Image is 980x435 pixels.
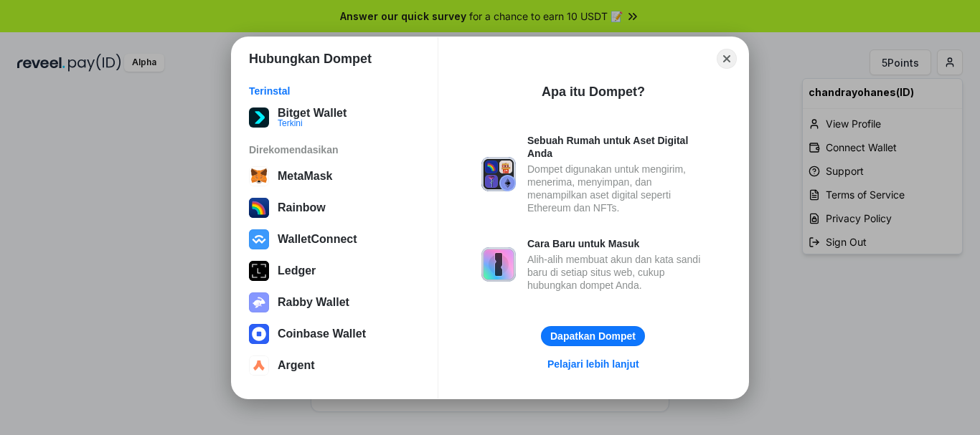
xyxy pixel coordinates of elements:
img: svg+xml,%3Csvg%20width%3D%2228%22%20height%3D%2228%22%20viewBox%3D%220%200%2028%2028%22%20fill%3D... [249,355,269,376]
div: Rabby Wallet [278,296,349,309]
div: Bitget Wallet [278,106,347,119]
img: svg+xml,%3Csvg%20width%3D%2228%22%20height%3D%2228%22%20viewBox%3D%220%200%2028%2028%22%20fill%3D... [249,324,269,344]
img: svg+xml,%3Csvg%20xmlns%3D%22http%3A%2F%2Fwww.w3.org%2F2000%2Fsvg%22%20width%3D%2228%22%20height%3... [249,261,269,281]
div: Direkomendasikan [249,143,420,156]
div: Argent [278,359,315,372]
div: Dompet digunakan untuk mengirim, menerima, menyimpan, dan menampilkan aset digital seperti Ethere... [527,163,705,214]
img: svg+xml,%3Csvg%20width%3D%2228%22%20height%3D%2228%22%20viewBox%3D%220%200%2028%2028%22%20fill%3D... [249,229,269,249]
div: Alih-alih membuat akun dan kata sandi baru di setiap situs web, cukup hubungkan dompet Anda. [527,253,705,292]
button: Bitget WalletTerkini [245,103,425,132]
a: Pelajari lebih lanjut [539,355,648,373]
img: svg+xml,%3Csvg%20xmlns%3D%22http%3A%2F%2Fwww.w3.org%2F2000%2Fsvg%22%20fill%3D%22none%22%20viewBox... [481,157,516,191]
button: Rainbow [245,193,425,222]
button: Ledger [245,257,425,285]
img: svg+xml,%3Csvg%20xmlns%3D%22http%3A%2F%2Fwww.w3.org%2F2000%2Fsvg%22%20fill%3D%22none%22%20viewBox... [249,292,269,312]
div: Pelajari lebih lanjut [547,358,639,371]
div: Dapatkan Dompet [550,330,636,343]
div: Rainbow [278,201,326,214]
div: Cara Baru untuk Masuk [527,237,705,250]
div: Coinbase Wallet [278,328,366,340]
div: Ledger [278,264,316,277]
button: WalletConnect [245,225,425,254]
div: Terinstal [249,85,420,97]
button: Coinbase Wallet [245,320,425,348]
button: Rabby Wallet [245,288,425,317]
div: Terkini [278,118,347,127]
div: WalletConnect [278,233,357,246]
button: Dapatkan Dompet [541,326,645,346]
button: Argent [245,351,425,380]
h1: Hubungkan Dompet [249,50,372,67]
div: Apa itu Dompet? [542,83,645,100]
div: Sebuah Rumah untuk Aset Digital Anda [527,134,705,160]
img: svg+xml;base64,PHN2ZyB3aWR0aD0iNTEyIiBoZWlnaHQ9IjUxMiIgdmlld0JveD0iMCAwIDUxMiA1MTIiIGZpbGw9Im5vbm... [249,107,269,128]
img: svg+xml,%3Csvg%20width%3D%22120%22%20height%3D%22120%22%20viewBox%3D%220%200%20120%20120%22%20fil... [249,198,269,218]
button: MetaMask [245,162,425,191]
img: svg+xml,%3Csvg%20width%3D%2228%22%20height%3D%2228%22%20viewBox%3D%220%200%2028%2028%22%20fill%3D... [249,166,269,186]
img: svg+xml,%3Csvg%20xmlns%3D%22http%3A%2F%2Fwww.w3.org%2F2000%2Fsvg%22%20fill%3D%22none%22%20viewBox... [481,247,516,282]
div: MetaMask [278,170,332,183]
button: Close [717,49,737,69]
